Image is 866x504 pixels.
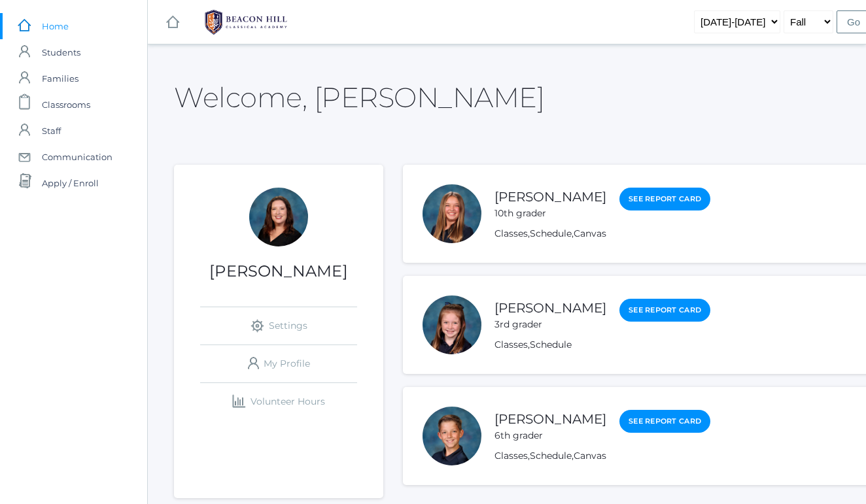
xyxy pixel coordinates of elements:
[423,295,481,354] div: Fiona Watters
[494,429,606,443] div: 6th grader
[200,383,357,420] a: Volunteer Hours
[494,207,606,220] div: 10th grader
[494,449,710,463] div: , ,
[174,82,544,112] h2: Welcome, [PERSON_NAME]
[619,410,710,433] a: See Report Card
[494,300,606,316] a: [PERSON_NAME]
[42,65,78,92] span: Families
[574,227,606,239] a: Canvas
[574,450,606,462] a: Canvas
[494,339,528,350] a: Classes
[200,345,357,382] a: My Profile
[423,407,481,465] div: Ian Watters
[494,227,710,241] div: , ,
[42,144,113,170] span: Communication
[494,227,528,239] a: Classes
[494,338,710,352] div: ,
[200,307,357,344] a: Settings
[530,227,572,239] a: Schedule
[494,318,606,331] div: 3rd grader
[42,118,61,144] span: Staff
[42,170,99,196] span: Apply / Enroll
[42,13,69,39] span: Home
[42,92,90,118] span: Classrooms
[249,188,308,246] div: Katie Watters
[494,450,528,462] a: Classes
[494,189,606,205] a: [PERSON_NAME]
[42,39,80,65] span: Students
[619,299,710,322] a: See Report Card
[530,339,572,350] a: Schedule
[174,263,383,280] h1: [PERSON_NAME]
[530,450,572,462] a: Schedule
[619,188,710,210] a: See Report Card
[423,184,481,243] div: Abigail Watters
[197,6,295,39] img: 1_BHCALogos-05.png
[494,411,606,427] a: [PERSON_NAME]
